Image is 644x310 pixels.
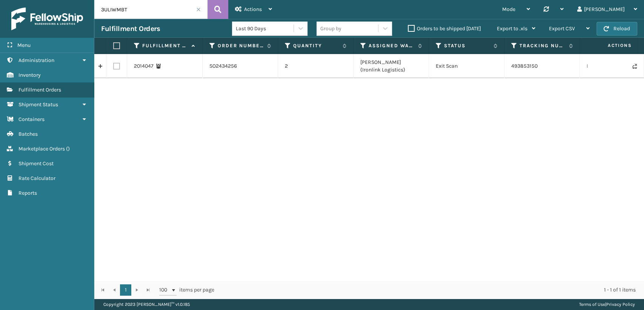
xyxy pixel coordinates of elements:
[596,22,637,36] button: Reload
[18,160,54,167] span: Shipment Cost
[18,57,54,64] span: Administration
[354,54,429,78] td: [PERSON_NAME] (Ironlink Logistics)
[320,25,341,33] div: Group by
[579,299,635,310] div: |
[520,42,565,49] label: Tracking Number
[278,54,354,78] td: 2
[17,42,31,48] span: Menu
[18,87,61,93] span: Fulfillment Orders
[66,146,70,152] span: ( )
[408,25,481,32] label: Orders to be shipped [DATE]
[142,42,188,49] label: Fulfillment Order Id
[18,190,37,196] span: Reports
[159,286,171,294] span: 100
[225,286,636,294] div: 1 - 1 of 1 items
[579,302,605,307] a: Terms of Use
[236,25,294,33] div: Last 90 Days
[244,6,262,12] span: Actions
[632,64,637,69] i: Never Shipped
[293,42,339,49] label: Quantity
[429,54,504,78] td: Exit Scan
[120,284,131,296] a: 1
[18,72,41,78] span: Inventory
[11,8,83,30] img: logo
[606,302,635,307] a: Privacy Policy
[218,42,263,49] label: Order Number
[101,24,160,33] h3: Fulfillment Orders
[18,116,45,122] span: Containers
[18,101,58,108] span: Shipment Status
[497,25,527,32] span: Export to .xls
[584,39,636,52] span: Actions
[209,62,237,70] a: SO2434256
[18,175,55,181] span: Rate Calculator
[18,146,65,152] span: Marketplace Orders
[502,6,515,12] span: Mode
[18,131,38,137] span: Batches
[134,62,154,70] a: 2014047
[504,54,580,78] td: 493853150
[444,42,490,49] label: Status
[549,25,575,32] span: Export CSV
[103,299,190,310] p: Copyright 2023 [PERSON_NAME]™ v 1.0.185
[159,284,214,296] span: items per page
[369,42,414,49] label: Assigned Warehouse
